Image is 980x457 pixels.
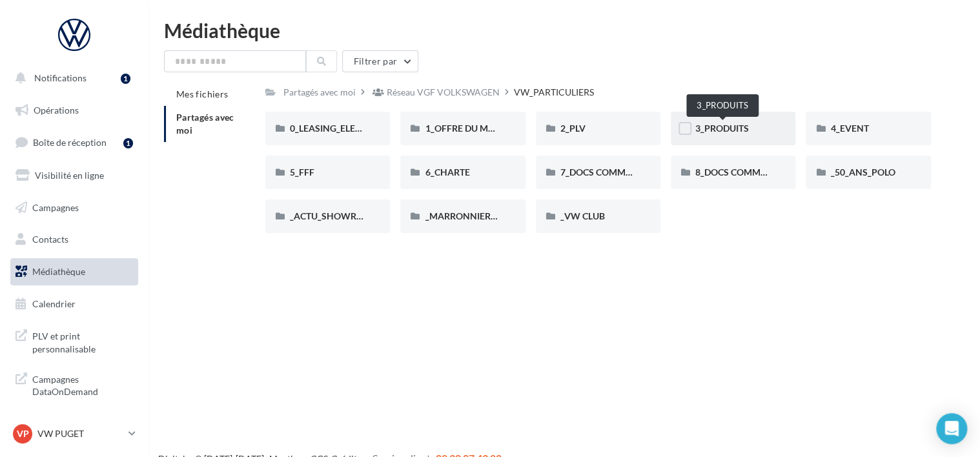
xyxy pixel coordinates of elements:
[514,86,594,99] div: VW_PARTICULIERS
[425,123,502,134] span: 1_OFFRE DU MOIS
[8,65,136,92] button: Notifications 1
[121,74,130,84] div: 1
[695,123,749,134] span: 3_PRODUITS
[32,298,76,309] span: Calendrier
[32,234,68,245] span: Contacts
[560,210,605,221] span: _VW CLUB
[290,167,314,178] span: 5_FFF
[290,123,393,134] span: 0_LEASING_ELECTRIQUE
[387,86,500,99] div: Réseau VGF VOLKSWAGEN
[8,97,141,124] a: Opérations
[32,266,85,277] span: Médiathèque
[34,72,87,83] span: Notifications
[8,290,141,318] a: Calendrier
[290,210,379,221] span: _ACTU_SHOWROOM
[830,123,868,134] span: 4_EVENT
[17,427,29,440] span: VP
[560,167,664,178] span: 7_DOCS COMMERCIAUX
[425,210,509,221] span: _MARRONNIERS_25
[8,365,141,403] a: Campagnes DataOnDemand
[8,226,141,253] a: Contacts
[37,427,123,440] p: VW PUGET
[123,138,133,148] div: 1
[695,167,810,178] span: 8_DOCS COMMUNICATION
[32,371,133,398] span: Campagnes DataOnDemand
[32,327,133,355] span: PLV et print personnalisable
[8,128,141,156] a: Boîte de réception1
[283,86,356,99] div: Partagés avec moi
[830,167,895,178] span: _50_ANS_POLO
[686,94,759,117] div: 3_PRODUITS
[32,201,79,212] span: Campagnes
[34,105,79,116] span: Opérations
[8,258,141,285] a: Médiathèque
[176,112,234,136] span: Partagés avec moi
[8,194,141,221] a: Campagnes
[8,322,141,360] a: PLV et print personnalisable
[176,88,228,99] span: Mes fichiers
[8,162,141,189] a: Visibilité en ligne
[10,421,138,446] a: VP VW PUGET
[936,413,967,444] div: Open Intercom Messenger
[164,21,965,40] div: Médiathèque
[560,123,586,134] span: 2_PLV
[33,137,107,148] span: Boîte de réception
[35,170,104,181] span: Visibilité en ligne
[425,167,469,178] span: 6_CHARTE
[342,50,418,72] button: Filtrer par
